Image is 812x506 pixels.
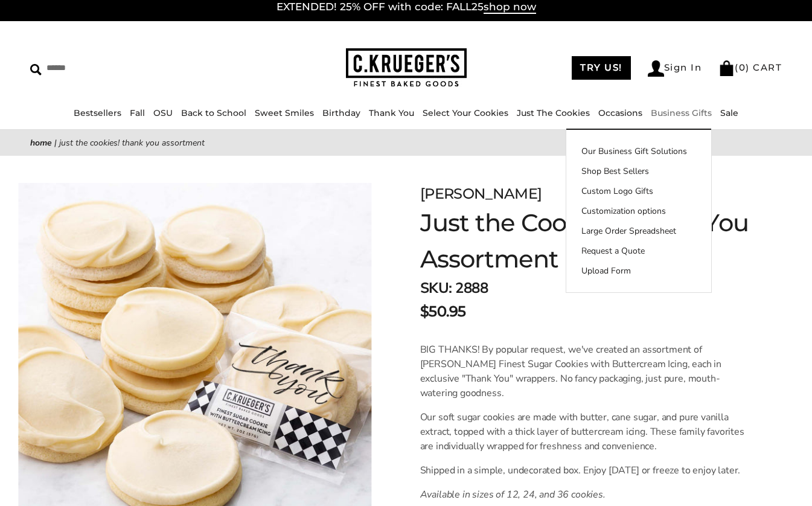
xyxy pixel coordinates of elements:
a: Sweet Smiles [255,107,314,118]
strong: SKU: [420,278,452,298]
a: Upload Form [566,264,711,277]
a: (0) CART [718,62,782,73]
a: Home [30,137,52,149]
a: Shop Best Sellers [566,165,711,178]
div: [PERSON_NAME] [420,183,752,205]
a: Sale [720,107,738,118]
span: | [54,137,57,149]
a: EXTENDED! 25% OFF with code: FALL25shop now [277,1,536,14]
h1: Just the Cookies! Thank You Assortment [420,205,752,277]
img: Account [648,60,664,77]
a: Back to School [181,107,246,118]
a: Large Order Spreadsheet [566,225,711,237]
nav: breadcrumbs [30,136,782,150]
a: Request a Quote [566,245,711,257]
a: Fall [130,107,145,118]
span: shop now [484,1,536,14]
a: Birthday [322,107,360,118]
a: OSU [153,107,173,118]
span: Just the Cookies! Thank You Assortment [59,137,205,149]
p: Our soft sugar cookies are made with butter, cane sugar, and pure vanilla extract, topped with a ... [420,410,750,453]
span: 2888 [455,278,488,298]
a: Sign In [648,60,702,77]
a: Custom Logo Gifts [566,185,711,197]
a: Just The Cookies [517,107,590,118]
a: Thank You [369,107,414,118]
p: Shipped in a simple, undecorated box. Enjoy [DATE] or freeze to enjoy later. [420,463,750,478]
a: Business Gifts [651,107,712,118]
a: Select Your Cookies [423,107,508,118]
a: Our Business Gift Solutions [566,145,711,158]
span: $50.95 [420,301,466,322]
a: Customization options [566,205,711,217]
input: Search [30,59,205,77]
em: Available in sizes of 12, 24, and 36 cookies. [420,488,606,501]
a: TRY US! [572,56,631,80]
img: C.KRUEGER'S [346,48,467,88]
a: Bestsellers [74,107,121,118]
img: Search [30,64,42,75]
span: 0 [739,62,746,73]
a: Occasions [598,107,642,118]
p: BIG THANKS! By popular request, we've created an assortment of [PERSON_NAME] Finest Sugar Cookies... [420,342,750,400]
img: Bag [718,60,735,76]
